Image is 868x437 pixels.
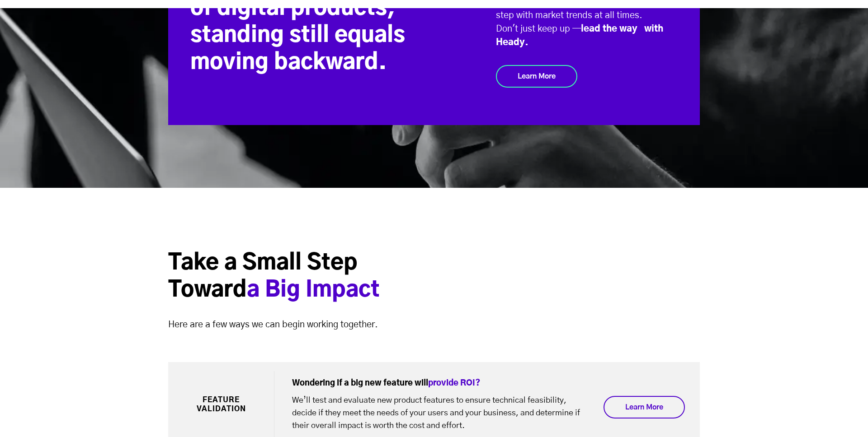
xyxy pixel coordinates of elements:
[168,318,444,331] p: Here are a few ways we can begin working together.
[496,65,577,88] a: Learn More
[428,379,480,387] span: provide ROI?
[292,394,586,432] p: We’ll test and evaluate new product features to ensure technical feasibility, decide if they meet...
[179,395,263,418] div: Feature Validation
[247,279,380,301] span: a Big Impact
[604,396,685,418] a: Learn More
[168,250,444,304] h2: Take a Small Step Toward
[292,379,480,387] strong: Wondering if a big new feature will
